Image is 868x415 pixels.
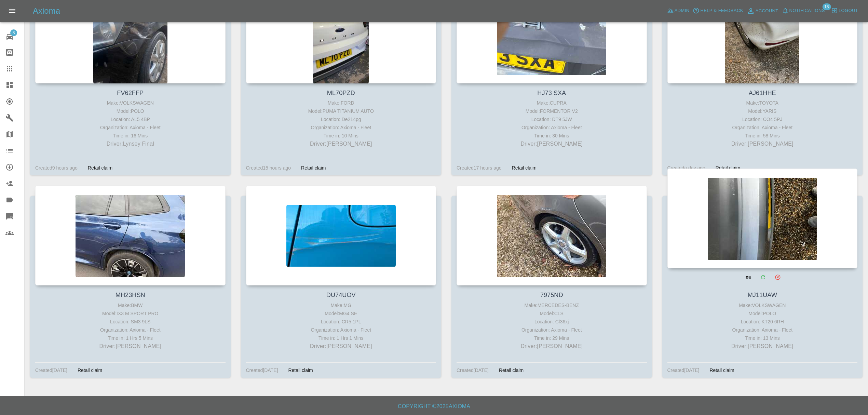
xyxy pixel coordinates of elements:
div: Make: VOLKSWAGEN [669,301,856,309]
a: ML70PZD [327,90,355,96]
div: Time in: 1 Hrs 5 Mins [37,334,224,342]
div: Created 17 hours ago [457,164,502,172]
div: Time in: 16 Mins [37,132,224,140]
div: Created [DATE] [667,366,700,374]
div: Organization: Axioma - Fleet [248,326,435,334]
div: Organization: Axioma - Fleet [669,326,856,334]
span: Logout [839,7,858,15]
div: Created 15 hours ago [246,164,291,172]
div: Model: MG4 SE [248,309,435,318]
div: Location: KT20 6RH [669,318,856,326]
div: Organization: Axioma - Fleet [458,326,645,334]
button: Logout [829,5,860,16]
div: Make: FORD [248,99,435,107]
button: Archive [771,270,785,284]
a: FV62FFP [117,90,144,96]
div: Time in: 13 Mins [669,334,856,342]
p: Driver: [PERSON_NAME] [458,140,645,148]
div: Organization: Axioma - Fleet [37,326,224,334]
div: Make: CUPRA [458,99,645,107]
div: Location: CO4 5PJ [669,115,856,123]
span: Account [756,7,778,15]
div: Retail claim [83,164,118,172]
div: Retail claim [704,366,739,374]
div: Time in: 58 Mins [669,132,856,140]
a: Modify [756,270,770,284]
a: MH23HSN [116,292,145,298]
div: Location: SM3 9LS [37,318,224,326]
div: Model: PUMA TITANIUM AUTO [248,107,435,115]
div: Time in: 10 Mins [248,132,435,140]
div: Retail claim [494,366,529,374]
div: Time in: 1 Hrs 1 Mins [248,334,435,342]
div: Retail claim [72,366,107,374]
div: Created [DATE] [246,366,278,374]
div: Organization: Axioma - Fleet [37,123,224,132]
div: Model: CLS [458,309,645,318]
p: Driver: [PERSON_NAME] [669,140,856,148]
a: HJ73 SXA [537,90,566,96]
div: Make: BMW [37,301,224,309]
div: Organization: Axioma - Fleet [458,123,645,132]
span: Notifications [789,7,825,15]
div: Location: DT9 5JW [458,115,645,123]
p: Driver: [PERSON_NAME] [248,140,435,148]
p: Driver: Lynsey Final [37,140,224,148]
div: Retail claim [283,366,318,374]
div: Created a day ago [667,164,705,172]
div: Location: De214pg [248,115,435,123]
div: Make: TOYOTA [669,99,856,107]
a: View [741,270,755,284]
span: 18 [822,3,831,10]
a: Account [745,5,780,16]
div: Model: IX3 M SPORT PRO [37,309,224,318]
h6: Copyright © 2025 Axioma [5,402,863,411]
p: Driver: [PERSON_NAME] [248,342,435,350]
a: 7975ND [540,292,563,298]
h5: Axioma [33,5,60,16]
div: Created 9 hours ago [35,164,78,172]
div: Make: VOLKSWAGEN [37,99,224,107]
a: MJ11UAW [748,292,777,298]
div: Model: YARIS [669,107,856,115]
button: Notifications [780,5,827,16]
a: DU74UOV [326,292,356,298]
div: Time in: 30 Mins [458,132,645,140]
a: AJ61HHE [749,90,776,96]
a: Admin [665,5,691,16]
div: Location: CR5 1PL [248,318,435,326]
span: Admin [675,7,690,15]
div: Retail claim [296,164,331,172]
div: Organization: Axioma - Fleet [248,123,435,132]
div: Retail claim [710,164,745,172]
button: Help & Feedback [691,5,745,16]
p: Driver: [PERSON_NAME] [458,342,645,350]
div: Model: FORMENTOR V2 [458,107,645,115]
span: 8 [10,29,17,36]
div: Model: POLO [37,107,224,115]
span: Help & Feedback [700,7,743,15]
button: Open drawer [4,3,21,19]
p: Driver: [PERSON_NAME] [669,342,856,350]
div: Retail claim [507,164,542,172]
div: Model: POLO [669,309,856,318]
div: Location: AL5 4BP [37,115,224,123]
div: Make: MG [248,301,435,309]
div: Make: MERCEDES-BENZ [458,301,645,309]
div: Time in: 29 Mins [458,334,645,342]
div: Created [DATE] [457,366,489,374]
p: Driver: [PERSON_NAME] [37,342,224,350]
div: Created [DATE] [35,366,67,374]
div: Organization: Axioma - Fleet [669,123,856,132]
div: Location: Cf36xj [458,318,645,326]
